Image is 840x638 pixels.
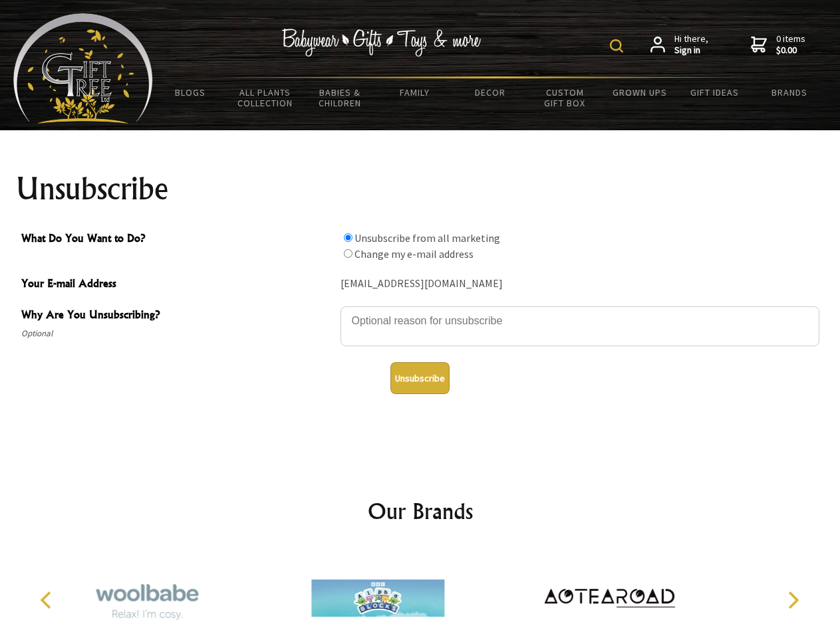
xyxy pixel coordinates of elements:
[341,274,819,294] div: [EMAIL_ADDRESS][DOMAIN_NAME]
[21,326,334,342] span: Optional
[674,45,708,56] strong: Sign in
[153,78,228,106] a: BLOGS
[677,78,752,106] a: Gift Ideas
[344,249,352,258] input: What Do You Want to Do?
[228,78,303,117] a: All Plants Collection
[21,306,334,326] span: Why Are You Unsubscribing?
[452,78,527,106] a: Decor
[21,230,334,249] span: What Do You Want to Do?
[33,585,63,615] button: Previous
[16,173,825,205] h1: Unsubscribe
[282,29,482,56] img: Babywear - Gifts - Toys & more
[778,585,807,615] button: Next
[674,33,708,56] span: Hi there,
[354,231,500,245] label: Unsubscribe from all marketing
[751,33,805,56] a: 0 items$0.00
[13,13,153,124] img: Babyware - Gifts - Toys and more...
[776,45,805,56] strong: $0.00
[602,78,677,106] a: Grown Ups
[752,78,827,106] a: Brands
[341,306,819,346] textarea: Why Are You Unsubscribing?
[527,78,603,117] a: Custom Gift Box
[21,275,334,294] span: Your E-mail Address
[354,247,474,261] label: Change my e-mail address
[776,33,805,56] span: 0 items
[303,78,378,117] a: Babies & Children
[27,495,814,527] h2: Our Brands
[378,78,453,106] a: Family
[610,39,623,53] img: product search
[344,233,352,242] input: What Do You Want to Do?
[650,33,708,56] a: Hi there,Sign in
[390,362,450,394] button: Unsubscribe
